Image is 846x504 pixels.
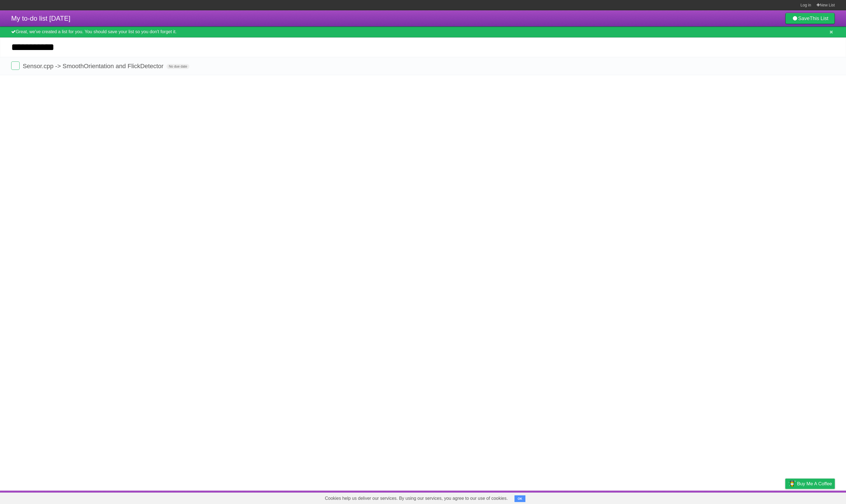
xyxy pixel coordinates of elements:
a: Terms [759,492,771,503]
span: My to-do list [DATE] [11,15,70,22]
button: OK [514,495,525,502]
a: About [711,492,723,503]
span: Buy me a coffee [797,479,832,489]
span: No due date [166,64,189,69]
img: Buy me a coffee [788,479,796,488]
span: Sensor.cpp -> SmoothOrientation and FlickDetector [23,63,165,70]
a: Buy me a coffee [785,479,835,489]
label: Done [11,61,20,70]
a: Suggest a feature [800,492,835,503]
b: This List [810,16,828,21]
a: Privacy [778,492,793,503]
span: Cookies help us deliver our services. By using our services, you agree to our use of cookies. [319,493,513,504]
a: SaveThis List [785,13,835,24]
a: Developers [729,492,752,503]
